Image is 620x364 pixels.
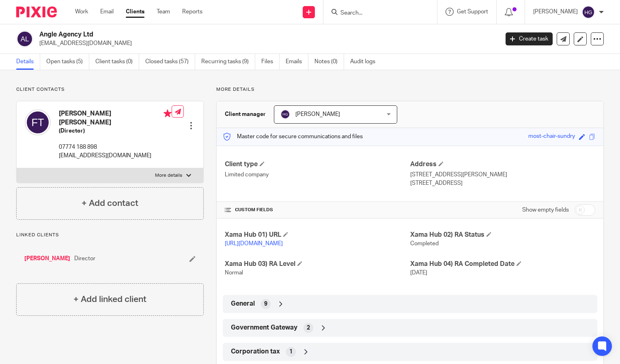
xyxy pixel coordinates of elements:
i: Primary [164,109,172,118]
span: General [231,300,255,308]
span: [PERSON_NAME] [295,111,340,117]
a: Audit logs [350,54,381,70]
p: [PERSON_NAME] [533,8,578,16]
a: Reports [182,8,202,16]
a: Files [261,54,280,70]
img: svg%3E [25,109,51,135]
h4: + Add contact [82,197,138,210]
h4: CUSTOM FIELDS [225,207,410,213]
h4: Xama Hub 02) RA Status [410,231,595,239]
p: More details [155,172,182,179]
h2: Angle Agency Ltd [39,30,403,39]
a: Open tasks (5) [46,54,89,70]
p: Master code for secure communications and files [223,133,363,141]
img: svg%3E [16,30,33,47]
a: Clients [126,8,144,16]
span: Normal [225,270,243,276]
span: Director [74,255,95,263]
span: 9 [264,300,267,308]
p: 07774 188 898 [59,143,172,151]
a: Work [75,8,88,16]
p: [STREET_ADDRESS][PERSON_NAME] [410,171,595,179]
span: Corporation tax [231,347,280,356]
img: svg%3E [280,109,290,119]
span: 1 [289,348,293,356]
h4: Xama Hub 04) RA Completed Date [410,260,595,268]
span: Get Support [457,9,488,15]
img: svg%3E [582,6,595,19]
p: [EMAIL_ADDRESS][DOMAIN_NAME] [39,39,493,47]
p: Linked clients [16,232,204,238]
a: Client tasks (0) [95,54,139,70]
a: Recurring tasks (9) [201,54,255,70]
h3: Client manager [225,110,266,118]
input: Search [340,10,413,17]
span: Completed [410,241,439,246]
div: most-chair-sundry [528,132,575,141]
p: Limited company [225,171,410,179]
h4: + Add linked client [73,293,146,306]
p: Client contacts [16,86,204,93]
label: Show empty fields [522,206,569,214]
h5: (Director) [59,127,172,135]
a: [PERSON_NAME] [24,255,70,263]
a: Team [157,8,170,16]
a: Email [100,8,114,16]
p: [STREET_ADDRESS] [410,179,595,187]
a: Notes (0) [314,54,344,70]
a: [URL][DOMAIN_NAME] [225,241,283,246]
a: Emails [286,54,308,70]
h4: Address [410,160,595,169]
p: More details [216,86,604,93]
a: Create task [506,32,553,45]
a: Details [16,54,40,70]
h4: Client type [225,160,410,169]
span: Government Gateway [231,323,297,332]
span: 2 [307,324,310,332]
span: [DATE] [410,270,427,276]
h4: Xama Hub 01) URL [225,231,410,239]
h4: [PERSON_NAME] [PERSON_NAME] [59,109,172,127]
p: [EMAIL_ADDRESS][DOMAIN_NAME] [59,152,172,160]
img: Pixie [16,6,57,17]
a: Closed tasks (57) [145,54,195,70]
h4: Xama Hub 03) RA Level [225,260,410,268]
